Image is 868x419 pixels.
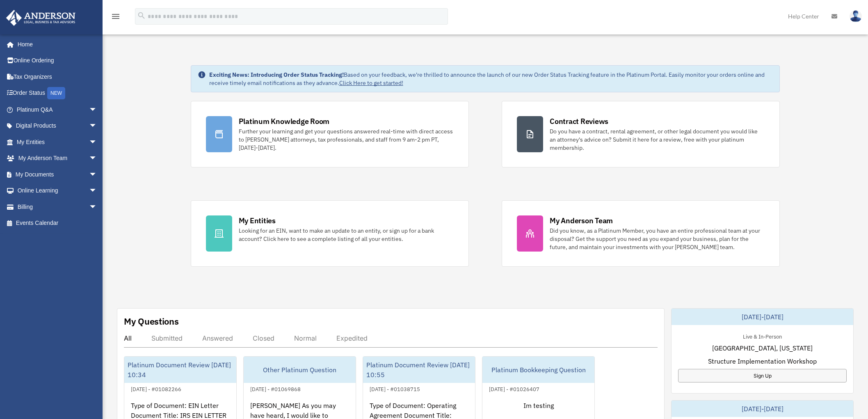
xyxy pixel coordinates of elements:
div: Closed [253,334,274,342]
a: Platinum Knowledge Room Further your learning and get your questions answered real-time with dire... [191,101,469,167]
a: Digital Productsarrow_drop_down [6,118,110,134]
span: [GEOGRAPHIC_DATA], [US_STATE] [712,343,813,353]
img: Anderson Advisors Platinum Portal [4,10,78,26]
div: [DATE] - #01026407 [482,384,546,393]
div: Did you know, as a Platinum Member, you have an entire professional team at your disposal? Get th... [550,227,765,251]
div: Answered [202,334,233,342]
a: Home [6,36,105,53]
span: arrow_drop_down [89,183,105,199]
i: search [137,11,146,20]
strong: Exciting News: Introducing Order Status Tracking! [209,71,344,78]
div: My Entities [239,215,276,226]
div: Contract Reviews [550,116,608,126]
div: NEW [47,87,65,99]
div: [DATE] - #01069868 [244,384,307,393]
a: Billingarrow_drop_down [6,199,110,215]
div: Based on your feedback, we're thrilled to announce the launch of our new Order Status Tracking fe... [209,71,773,87]
a: Platinum Q&Aarrow_drop_down [6,101,110,118]
div: Further your learning and get your questions answered real-time with direct access to [PERSON_NAM... [239,127,454,152]
i: menu [111,11,121,21]
img: User Pic [850,10,862,22]
div: Platinum Knowledge Room [239,116,330,126]
a: Online Ordering [6,53,110,69]
div: My Questions [124,315,179,327]
div: Live & In-Person [736,332,788,340]
div: [DATE] - #01082266 [124,384,188,393]
div: [DATE]-[DATE] [672,309,853,325]
span: arrow_drop_down [89,199,105,215]
span: arrow_drop_down [89,118,105,135]
div: Looking for an EIN, want to make an update to an entity, or sign up for a bank account? Click her... [239,227,454,243]
span: arrow_drop_down [89,150,105,167]
a: My Entitiesarrow_drop_down [6,134,110,150]
span: arrow_drop_down [89,166,105,183]
div: Do you have a contract, rental agreement, or other legal document you would like an attorney's ad... [550,127,765,152]
a: My Anderson Teamarrow_drop_down [6,150,110,167]
a: Contract Reviews Do you have a contract, rental agreement, or other legal document you would like... [502,101,780,167]
a: Online Learningarrow_drop_down [6,183,110,199]
div: [DATE] - #01038715 [363,384,427,393]
span: arrow_drop_down [89,101,105,118]
a: menu [111,14,121,21]
a: Order StatusNEW [6,85,110,102]
div: Platinum Bookkeeping Question [482,357,594,383]
div: Submitted [151,334,183,342]
a: My Documentsarrow_drop_down [6,166,110,183]
div: [DATE]-[DATE] [672,401,853,417]
div: All [124,334,132,342]
a: My Entities Looking for an EIN, want to make an update to an entity, or sign up for a bank accoun... [191,200,469,267]
a: Tax Organizers [6,69,110,85]
a: Sign Up [678,369,847,382]
div: My Anderson Team [550,215,613,226]
a: Click Here to get started! [339,79,403,87]
div: Platinum Document Review [DATE] 10:55 [363,357,475,383]
div: Expedited [336,334,368,342]
a: My Anderson Team Did you know, as a Platinum Member, you have an entire professional team at your... [502,200,780,267]
span: Structure Implementation Workshop [708,356,817,366]
a: Events Calendar [6,215,110,231]
span: arrow_drop_down [89,134,105,151]
div: Other Platinum Question [244,357,356,383]
div: Normal [294,334,317,342]
div: Platinum Document Review [DATE] 10:34 [124,357,236,383]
